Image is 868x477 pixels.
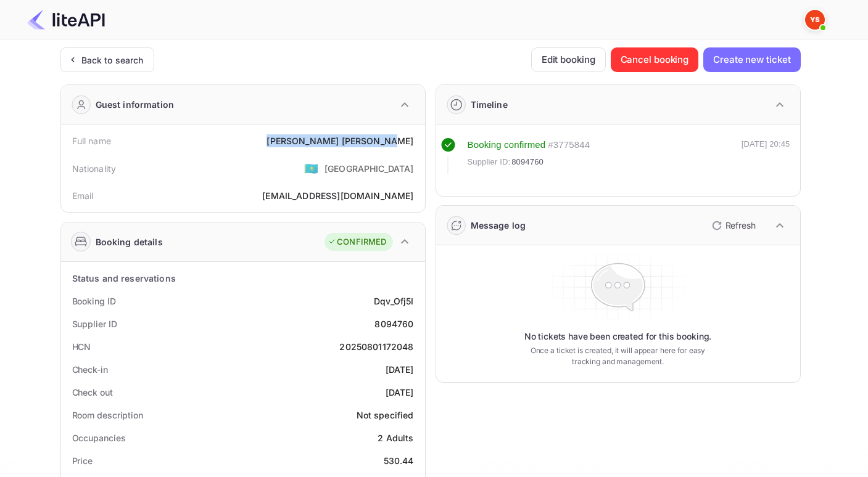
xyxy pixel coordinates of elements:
[805,10,825,30] img: Yandex Support
[742,138,790,174] div: [DATE] 20:45
[72,317,117,330] div: Supplier ID
[339,340,413,353] div: 20250801172048
[725,219,756,232] p: Refresh
[357,409,414,422] div: Not specified
[72,272,176,285] div: Status and reservations
[386,363,414,376] div: [DATE]
[511,156,544,168] span: 8094760
[471,98,508,111] div: Timeline
[324,162,414,175] div: [GEOGRAPHIC_DATA]
[328,236,386,248] div: CONFIRMED
[548,138,590,152] div: # 3775844
[72,454,93,467] div: Price
[703,47,800,72] button: Create new ticket
[72,431,126,444] div: Occupancies
[374,295,413,308] div: Dqv_Ofj5I
[386,386,414,399] div: [DATE]
[611,47,699,72] button: Cancel booking
[531,47,606,72] button: Edit booking
[72,340,91,353] div: HCN
[72,409,143,422] div: Room description
[81,54,144,67] div: Back to search
[72,386,113,399] div: Check out
[72,363,108,376] div: Check-in
[468,156,511,168] span: Supplier ID:
[468,138,546,152] div: Booking confirmed
[471,219,526,232] div: Message log
[72,189,94,202] div: Email
[705,216,761,235] button: Refresh
[262,189,413,202] div: [EMAIL_ADDRESS][DOMAIN_NAME]
[521,345,716,367] p: Once a ticket is created, it will appear here for easy tracking and management.
[384,454,414,467] div: 530.44
[72,134,111,147] div: Full name
[72,162,117,175] div: Nationality
[72,295,116,308] div: Booking ID
[304,157,318,179] span: United States
[378,431,413,444] div: 2 Adults
[96,235,163,248] div: Booking details
[374,317,413,330] div: 8094760
[27,10,105,30] img: LiteAPI Logo
[524,330,712,343] p: No tickets have been created for this booking.
[267,134,413,147] div: [PERSON_NAME] [PERSON_NAME]
[96,98,175,111] div: Guest information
